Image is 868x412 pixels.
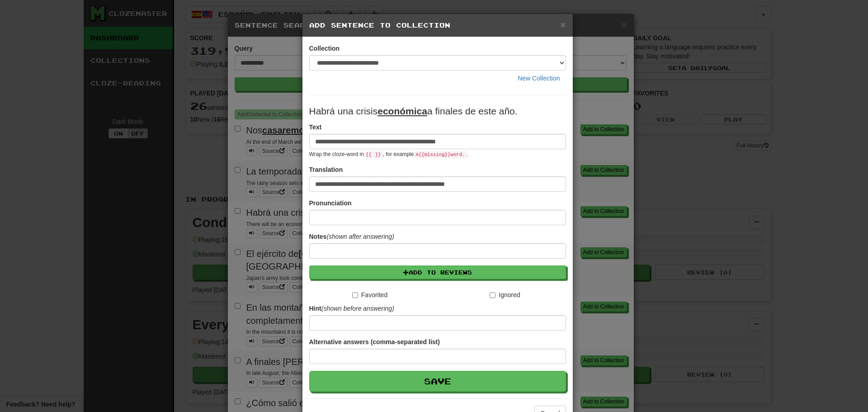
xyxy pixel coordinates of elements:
code: }} [373,151,383,158]
code: {{ [364,151,373,158]
label: Text [309,123,322,132]
button: New Collection [512,71,566,86]
label: Collection [309,44,340,53]
em: (shown before answering) [321,305,394,312]
span: × [560,19,566,30]
label: Alternative answers (comma-separated list) [309,337,440,346]
u: económica [377,106,427,116]
input: Ignored [490,292,495,298]
input: Favorited [352,292,358,298]
button: Add to Reviews [309,265,566,279]
code: A {{ missing }} word. [414,151,467,158]
label: Ignored [490,290,520,299]
label: Hint [309,304,394,313]
label: Translation [309,165,343,174]
button: Save [309,371,566,392]
label: Favorited [352,290,387,299]
small: Wrap the cloze-word in , for example . [309,151,468,157]
label: Notes [309,232,394,241]
label: Pronunciation [309,199,352,208]
h5: Add Sentence to Collection [309,21,566,30]
em: (shown after answering) [326,233,394,240]
button: Close [560,20,566,29]
p: Habrá una crisis a finales de este año. [309,104,566,118]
